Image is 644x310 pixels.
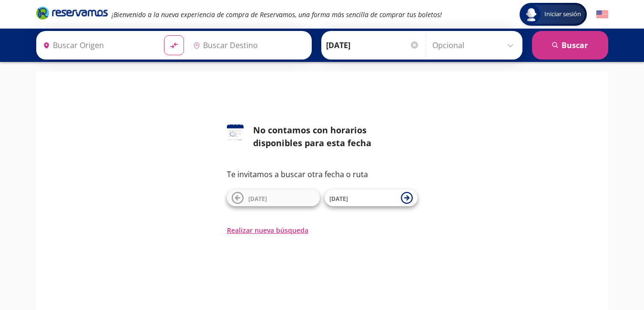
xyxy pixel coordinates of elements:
[112,10,442,19] em: ¡Bienvenido a la nueva experiencia de compra de Reservamos, una forma más sencilla de comprar tus...
[541,10,585,19] span: Iniciar sesión
[532,31,608,60] button: Buscar
[248,195,267,203] span: [DATE]
[326,33,419,57] input: Elegir Fecha
[329,195,348,203] span: [DATE]
[325,190,418,206] button: [DATE]
[36,6,108,20] i: Brand Logo
[227,169,418,180] p: Te invitamos a buscar otra fecha o ruta
[227,190,320,206] button: [DATE]
[189,33,307,57] input: Buscar Destino
[36,6,108,23] a: Brand Logo
[39,33,156,57] input: Buscar Origen
[596,9,608,20] button: English
[253,124,418,150] div: No contamos con horarios disponibles para esta fecha
[227,225,308,235] button: Realizar nueva búsqueda
[432,33,518,57] input: Opcional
